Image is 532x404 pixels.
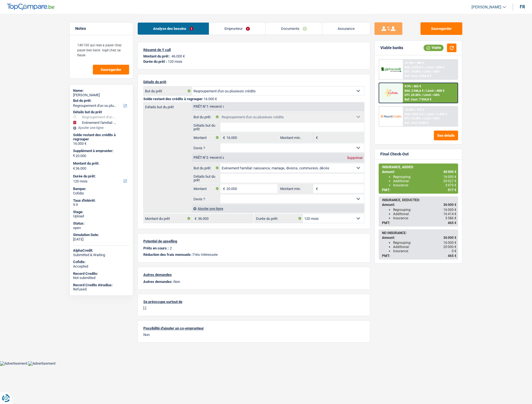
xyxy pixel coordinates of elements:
span: / [424,89,425,93]
a: [PERSON_NAME] [467,3,506,12]
label: Durée du prêt: [255,214,303,223]
div: AlphaCredit: [73,248,130,253]
a: Emprunteur [209,23,265,35]
img: AlphaCredit [381,66,401,73]
a: Analyse des besoins [138,23,209,35]
div: Amount: [382,236,456,240]
div: Accepted [73,264,130,269]
span: Limit: >850 € [426,66,444,69]
p: Très Intéressée [143,252,364,257]
span: Réduction des frais mensuels : [143,252,193,257]
div: 9.9 [73,203,130,207]
div: NO INSURANCE: [382,231,456,235]
span: € [220,133,226,142]
span: 20 000 € [443,245,456,249]
div: Not submitted [73,276,130,280]
div: Taux d'intérêt: [73,198,130,203]
p: Se préoccupe surtout de [143,300,364,304]
p: Possibilité d'ajouter un co-emprunteur [143,326,364,330]
a: Assurance [322,23,370,35]
span: NAI: 2 576,8 € [405,66,424,69]
div: Simulation Date: [73,233,130,237]
label: Montant min. [279,184,313,193]
div: Détails but du prêt [73,110,130,114]
div: INSURANCE, DEDUCTED: [382,198,456,202]
label: Montant [192,133,220,142]
span: Limit: >1.033 € [426,112,447,116]
div: Cofidis: [73,260,130,264]
div: Ref. Cost: 7 934,8 € [405,98,431,101]
div: Supprimer [346,156,364,160]
div: Additional: [393,179,456,183]
span: NAI: 2 346,6 € [405,89,424,93]
span: Limit: <50% [424,70,440,73]
span: € [73,166,75,171]
label: But du prêt: [73,98,129,103]
span: 36 000 € [443,236,456,240]
div: Viable [424,45,444,51]
div: Solde restant des crédits à regrouper [73,133,130,141]
div: Ref. Cost: 8 404 € [405,121,429,125]
h5: Notes [75,26,127,31]
span: € [313,133,319,142]
span: € [73,153,75,158]
div: PMT: [382,188,456,192]
label: Supplément à emprunter: [73,149,129,153]
span: Limit: <65% [424,117,440,120]
span: 20 027 € [443,179,456,183]
div: Insurance: [393,183,456,187]
img: Advertisement [28,361,55,366]
div: Regrouping: [393,175,456,179]
div: Additional: [393,212,456,216]
span: / [422,117,423,120]
div: 16.000 € [73,141,130,146]
img: TopCompare Logo [7,4,54,10]
span: 3 973 € [445,183,456,187]
div: [DATE] [73,237,130,242]
div: Stage: [73,210,130,214]
span: Limit: <50% [424,93,440,97]
span: / [424,112,425,116]
div: 10.45% | 475 € [405,108,424,112]
div: Banque: [73,187,130,191]
p: 46.000 € [171,54,185,58]
p: Non [143,333,364,337]
div: Status: [73,221,130,226]
span: 16 000 € [443,241,456,245]
div: Additional: [393,245,456,249]
p: Non [143,280,364,284]
div: Insurance: [393,249,456,253]
span: / [424,66,425,69]
div: Prêt n°2 [192,156,226,160]
div: Final Check-Out [380,152,409,157]
span: 465 € [448,254,456,258]
p: Résumé de Y call [143,48,364,52]
a: Documents [265,23,322,35]
span: 16.000 € [204,97,217,101]
div: PMT: [382,254,456,258]
div: 10.99% | 485 € [405,61,424,65]
div: Submitted & Waiting [73,253,130,257]
p: 2 [170,246,172,250]
p: 120 mois [168,59,182,64]
span: NAI: 2 831,6 € [405,112,424,116]
div: Regrouping: [393,208,456,212]
div: Record Credits: [73,271,130,276]
label: Montant du prêt: [73,161,129,166]
span: 36 000 € [443,203,456,207]
div: Prêt n°1 [192,105,226,109]
span: 16 000 € [443,175,456,179]
div: PMT: [382,221,456,225]
div: Amount: [382,170,456,174]
div: INSURANCE, ADDED: [382,165,456,169]
button: See details [434,131,458,140]
div: Ajouter une ligne [73,126,130,130]
span: € [220,184,226,193]
label: But du prêt [192,112,220,121]
span: 16 000 € [443,208,456,212]
span: DTI: 23.36% [405,93,421,97]
button: Sauvegarder [93,65,129,74]
div: open [73,226,130,230]
div: fr [520,4,525,9]
img: Cofidis [381,88,401,98]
